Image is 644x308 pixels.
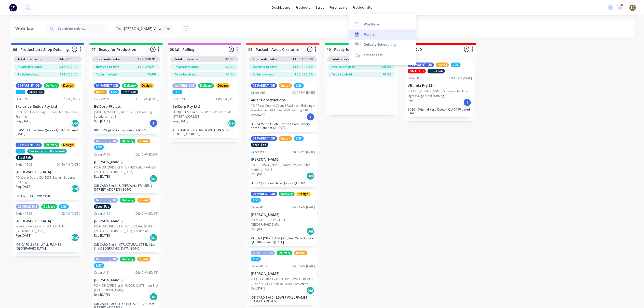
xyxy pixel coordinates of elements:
span: $52,037.50 [295,72,313,77]
div: 01 PARENT JOBDeliveryDesignInstallLGSSteel FabOrder #7811:53 AM [DATE]BelCorp Pty Ltd[STREET_ADDR... [92,81,160,134]
p: [PERSON_NAME] [94,278,158,282]
div: LGS [94,263,104,268]
p: [PERSON_NAME] [251,213,315,217]
span: Invoiced to date: [331,65,355,69]
div: productivity [350,4,375,11]
span: $79,090.91 [138,57,156,61]
p: PO #JOB CARD 2 of 3 - WALL FRAMES | [GEOGRAPHIC_DATA] [16,224,80,233]
div: LGS [109,90,119,94]
div: Del [306,172,314,180]
div: Order #73 [408,76,422,81]
div: ON HOLD [408,69,426,73]
div: Order #134 [94,270,111,275]
p: Req. [DATE] [172,119,188,124]
div: Order #161 [172,97,189,101]
div: LGS [172,90,182,94]
div: 06:40 AM [DATE] [135,211,158,216]
div: 02 CHILD JOB [251,251,275,255]
div: 02 CHILD JOBDeliveryInstallSteel FabOrder #13706:40 AM [DATE][PERSON_NAME]PO #JOB CARD 5 of 6 - S... [92,196,160,253]
div: 02 CHILD JOB [94,139,118,143]
span: $0.00 [225,65,235,69]
p: B0451 Original Xero Quote - QU-1013 dated [DATE] [16,128,80,136]
p: Req. [DATE] [16,119,31,124]
div: Planner [364,32,376,37]
span: To be invoiced: [174,72,196,77]
p: [PERSON_NAME] [94,219,158,223]
div: 01 PARENT JOBDeliveryDesignLGSOrder #13306:54 AM [DATE][PERSON_NAME]PO #Lot 15 The Point Cct, [GE... [249,190,317,246]
div: Order #75 [16,97,30,101]
div: Steel Fab [251,143,268,147]
div: LGS [16,149,25,153]
div: Steel Fab [428,69,445,73]
p: [GEOGRAPHIC_DATA] [16,219,80,223]
p: JOB CARD 3 of 6 - UPPER WALL FRAMES | [STREET_ADDRESS] B0445 [94,184,158,191]
div: Design [140,83,154,88]
div: Workflow [15,26,36,32]
a: dashboard [269,4,293,11]
div: LGS [94,145,104,150]
div: Delivery Scheduling [364,42,396,47]
div: 02 CHILD JOB [172,83,196,88]
div: 01 PARENT JOBInstallLGSOrder #6503:27 PM [DATE]Alder ConstructionsPO #Rous County Council Facilit... [249,81,317,132]
div: Install [137,198,150,203]
div: Steel Fab [121,90,138,94]
div: 01 PARENT JOB [251,83,277,88]
div: LGS [294,83,304,88]
img: Factory [9,4,17,11]
div: 06:31 AM [DATE] [292,264,315,269]
div: Delivery [120,198,135,203]
div: Order #165 [16,211,32,216]
div: LGS [294,136,304,141]
div: 02 CHILD JOB [16,204,39,209]
span: To be invoiced: [18,72,39,77]
div: 06:40 AM [DATE] [135,152,158,157]
span: $114,112.50 [293,65,313,69]
p: JOB CARD 2 of 3 - WALL FRAMES | [GEOGRAPHIC_DATA] [16,243,80,250]
p: B0334-V7 No Quote Created from Factory. Xero Quote Ref QU-0973 [251,122,315,130]
div: LGS [251,257,261,261]
div: 06:54 AM [DATE] [292,205,315,210]
div: Order #132 [251,264,267,269]
span: Total order value: [96,57,121,61]
span: $0.00 [225,57,235,61]
div: Del [71,234,79,242]
div: Delivery [279,192,295,196]
p: [GEOGRAPHIC_DATA] [16,170,80,174]
span: Invoiced to date: [174,65,199,69]
p: BelCorp Pty Ltd [94,104,158,109]
div: Workflow [364,22,379,27]
div: Order #135 [94,152,111,157]
div: 11:27 AM [DATE] [57,97,80,101]
div: Del [149,293,158,301]
p: Req. [DATE] [251,286,267,291]
div: Design [61,83,75,88]
p: PARENT JOB - B0474 | Original Xero Quote - QU-1068 issued [DATE] [251,236,315,244]
p: Req. [DATE] [94,233,110,238]
p: Req. [DATE] [16,184,31,189]
div: 01 PARENT JOBDeliveryDesignLGSSteel FabOrder #7511:27 AM [DATE]Exclusive Builds Pty LtdPO #Lot 2 ... [13,81,82,138]
div: 01 PARENT JOB [251,136,277,141]
div: Purlin System (External) [27,149,67,153]
p: [PERSON_NAME] [251,272,315,276]
div: Delivery [44,143,59,147]
div: Install [279,136,292,141]
span: BC [631,5,635,10]
div: LGS [59,204,69,209]
div: Install [137,139,150,143]
p: Req. [DATE] [251,172,267,176]
p: B0372 | Original Xero Quote - QU-0823 [251,181,315,185]
p: PO #JOB CARD 3 of 6 - UPPER WALL FRAMES | Lot 3, #[GEOGRAPHIC_DATA] [94,165,158,174]
div: 01 PARENT JOB [94,83,120,88]
div: Steel Fab [27,90,45,94]
div: Design [61,143,75,147]
p: JOB CARD 5 of 6 - STRUCTURAL STEEL | Lot 3, #[GEOGRAPHIC_DATA] B0445 [94,243,158,250]
p: JOB CARD 1 of 6 - LOWER WALL FRAMES | [STREET_ADDRESS] [251,296,315,303]
div: 02 CHILD JOBDeliveryDesignLGSOrder #16111:05 AM [DATE]BelCorp Pty LtdPO #JOB CARD 4 of 6 - UPPER ... [170,81,239,138]
input: Search for orders... [58,24,108,34]
p: Exclusive Builds Pty Ltd [16,104,80,109]
div: Steel Fab [16,155,33,160]
div: Delivery [277,251,292,255]
span: $166,150.00 [293,57,313,61]
div: 02 CHILD JOBDeliveryInstallLGSOrder #13206:31 AM [DATE][PERSON_NAME]PO #JOB CARD 1 of 6 - LOWER W... [249,249,317,305]
div: Order #137 [94,211,111,216]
